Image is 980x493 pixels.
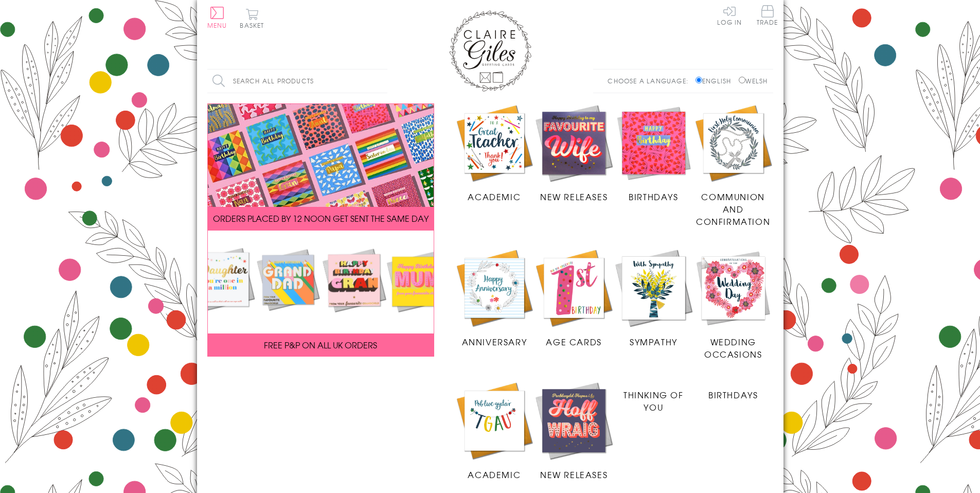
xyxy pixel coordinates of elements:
a: New Releases [534,103,614,203]
span: New Releases [540,190,608,203]
a: Communion and Confirmation [693,103,773,228]
a: Academic [455,381,534,481]
a: Age Cards [534,248,614,348]
span: Trade [757,5,778,25]
a: Anniversary [455,248,534,348]
label: English [696,76,736,85]
p: Choose a language: [608,76,693,85]
span: Birthdays [629,190,678,203]
span: Academic [468,468,521,481]
span: Academic [468,190,521,203]
span: ORDERS PLACED BY 12 NOON GET SENT THE SAME DAY [213,212,429,224]
span: Menu [207,21,227,30]
label: Welsh [739,76,768,85]
img: Claire Giles Greetings Cards [449,10,531,92]
span: Sympathy [630,336,678,348]
a: Sympathy [614,248,693,348]
button: Menu [207,7,227,28]
input: Welsh [739,77,745,83]
span: Age Cards [546,336,601,348]
span: Wedding Occasions [704,336,762,360]
span: Anniversary [462,336,527,348]
a: Log In [717,5,742,25]
span: Birthdays [708,389,758,401]
input: English [696,77,702,83]
span: Communion and Confirmation [696,190,770,227]
a: Thinking of You [614,381,693,413]
a: Birthdays [693,381,773,401]
span: Thinking of You [623,389,684,413]
a: Academic [455,103,534,203]
span: FREE P&P ON ALL UK ORDERS [264,339,377,351]
a: New Releases [534,381,614,481]
a: Birthdays [614,103,693,203]
span: New Releases [540,468,608,481]
a: Wedding Occasions [693,248,773,360]
input: Search [377,69,387,93]
input: Search all products [207,69,387,93]
button: Basket [238,8,266,28]
a: Trade [757,5,778,27]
